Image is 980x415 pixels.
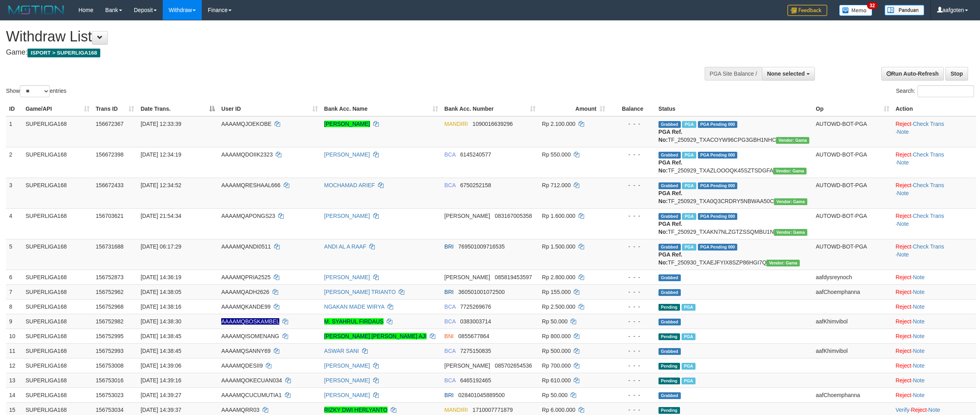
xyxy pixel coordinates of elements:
[324,407,388,413] a: RIZKY DWI HERLYANTO
[324,274,370,280] a: [PERSON_NAME]
[612,212,652,220] div: - - -
[542,303,575,310] span: Rp 2.500.000
[444,121,468,127] span: MANDIRI
[140,274,181,280] span: [DATE] 14:36:19
[705,67,762,80] div: PGA Site Balance /
[221,182,281,188] span: AAAAMQRESHAAL666
[812,208,892,239] td: AUTOWD-BOT-PGA
[896,407,910,413] a: Verify
[655,116,812,147] td: TF_250929_TXACOYW96CPG3GBH1NHC
[897,129,909,135] a: Note
[221,213,275,219] span: AAAAMQAPONGS23
[913,213,944,219] a: Check Trans
[608,102,655,116] th: Balance
[655,239,812,270] td: TF_250930_TXAEJFYIX8SZP86HGI7Q
[892,270,976,284] td: ·
[945,67,968,80] a: Stop
[913,243,944,250] a: Check Trans
[460,151,491,158] span: Copy 6145240577 to clipboard
[762,67,815,80] button: None selected
[444,303,456,310] span: BCA
[460,303,491,310] span: Copy 7725269676 to clipboard
[22,373,92,388] td: SUPERLIGA168
[659,190,682,204] b: PGA Ref. No:
[659,407,680,414] span: Pending
[896,392,912,398] a: Reject
[682,121,696,128] span: Marked by aafsengchandara
[892,208,976,239] td: · ·
[612,151,652,159] div: - - -
[682,363,696,370] span: Marked by aafsoumeymey
[6,29,645,45] h1: Withdraw List
[542,407,575,413] span: Rp 6.000.000
[140,318,181,325] span: [DATE] 14:38:30
[6,147,22,178] td: 2
[542,392,568,398] span: Rp 50.000
[881,67,944,80] a: Run Auto-Refresh
[96,213,124,219] span: 156703621
[140,362,181,369] span: [DATE] 14:39:06
[659,159,682,174] b: PGA Ref. No:
[913,289,925,295] a: Note
[324,348,359,354] a: ASWAR SANI
[896,289,912,295] a: Reject
[892,299,976,314] td: ·
[892,314,976,329] td: ·
[542,348,571,354] span: Rp 500.000
[6,208,22,239] td: 4
[776,137,809,144] span: Vendor URL: https://trx31.1velocity.biz
[612,273,652,281] div: - - -
[612,391,652,399] div: - - -
[612,317,652,325] div: - - -
[444,213,490,219] span: [PERSON_NAME]
[812,314,892,329] td: aafKhimvibol
[22,388,92,402] td: SUPERLIGA168
[913,318,925,325] a: Note
[913,348,925,354] a: Note
[892,284,976,299] td: ·
[659,304,680,311] span: Pending
[137,102,218,116] th: Date Trans.: activate to sort column descending
[885,5,924,16] img: panduan.png
[22,299,92,314] td: SUPERLIGA168
[612,288,652,296] div: - - -
[896,85,974,97] label: Search:
[324,182,375,188] a: MOCHAMAD ARIEF
[6,299,22,314] td: 8
[444,392,454,398] span: BRI
[913,303,925,310] a: Note
[22,102,92,116] th: Game/API: activate to sort column ascending
[812,284,892,299] td: aafChoemphanna
[612,243,652,251] div: - - -
[913,151,944,158] a: Check Trans
[444,318,456,325] span: BCA
[542,289,571,295] span: Rp 155.000
[812,388,892,402] td: aafChoemphanna
[22,284,92,299] td: SUPERLIGA168
[140,151,181,158] span: [DATE] 12:34:19
[140,407,181,413] span: [DATE] 14:39:37
[896,182,912,188] a: Reject
[896,333,912,339] a: Reject
[839,5,873,16] img: Button%20Memo.svg
[6,388,22,402] td: 14
[20,85,50,97] select: Showentries
[812,270,892,284] td: aafdysreynoch
[324,392,370,398] a: [PERSON_NAME]
[913,362,925,369] a: Note
[221,318,279,325] span: Nama rekening ada tanda titik/strip, harap diedit
[321,102,441,116] th: Bank Acc. Name: activate to sort column ascending
[96,182,124,188] span: 156672433
[612,406,652,414] div: - - -
[96,303,124,310] span: 156752968
[913,121,944,127] a: Check Trans
[444,377,456,384] span: BCA
[892,329,976,343] td: ·
[140,289,181,295] span: [DATE] 14:38:05
[867,2,878,9] span: 32
[787,5,827,16] img: Feedback.jpg
[444,151,456,158] span: BCA
[896,274,912,280] a: Reject
[896,151,912,158] a: Reject
[892,388,976,402] td: ·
